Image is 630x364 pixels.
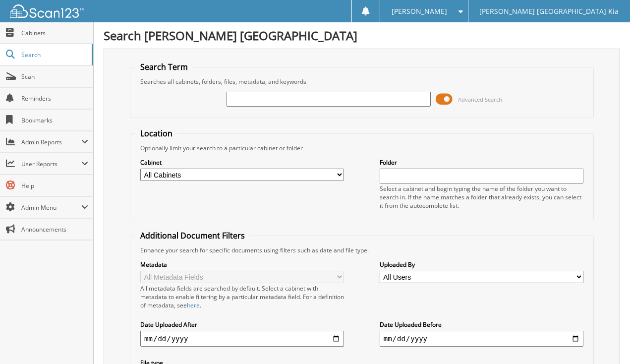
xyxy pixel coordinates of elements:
[135,77,588,86] div: Searches all cabinets, folders, files, metadata, and keywords
[140,260,344,269] label: Metadata
[21,94,88,103] span: Reminders
[21,116,88,124] span: Bookmarks
[580,316,630,364] iframe: Chat Widget
[380,184,583,210] div: Select a cabinet and begin typing the name of the folder you want to search in. If the name match...
[21,51,87,59] span: Search
[135,128,177,139] legend: Location
[21,72,88,81] span: Scan
[187,301,200,309] a: here
[21,225,88,234] span: Announcements
[392,8,447,14] span: [PERSON_NAME]
[140,331,344,347] input: start
[21,182,88,190] span: Help
[140,320,344,329] label: Date Uploaded After
[135,246,588,254] div: Enhance your search for specific documents using filters such as date and file type.
[380,320,583,329] label: Date Uploaded Before
[21,203,81,212] span: Admin Menu
[140,284,344,309] div: All metadata fields are searched by default. Select a cabinet with metadata to enable filtering b...
[458,96,502,103] span: Advanced Search
[135,144,588,152] div: Optionally limit your search to a particular cabinet or folder
[21,160,81,168] span: User Reports
[135,230,250,241] legend: Additional Document Filters
[21,29,88,37] span: Cabinets
[380,331,583,347] input: end
[135,61,193,72] legend: Search Term
[21,138,81,146] span: Admin Reports
[380,260,583,269] label: Uploaded By
[140,158,344,167] label: Cabinet
[380,158,583,167] label: Folder
[104,27,620,44] h1: Search [PERSON_NAME] [GEOGRAPHIC_DATA]
[479,8,619,14] span: [PERSON_NAME] [GEOGRAPHIC_DATA] Kia
[10,4,84,18] img: scan123-logo-white.svg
